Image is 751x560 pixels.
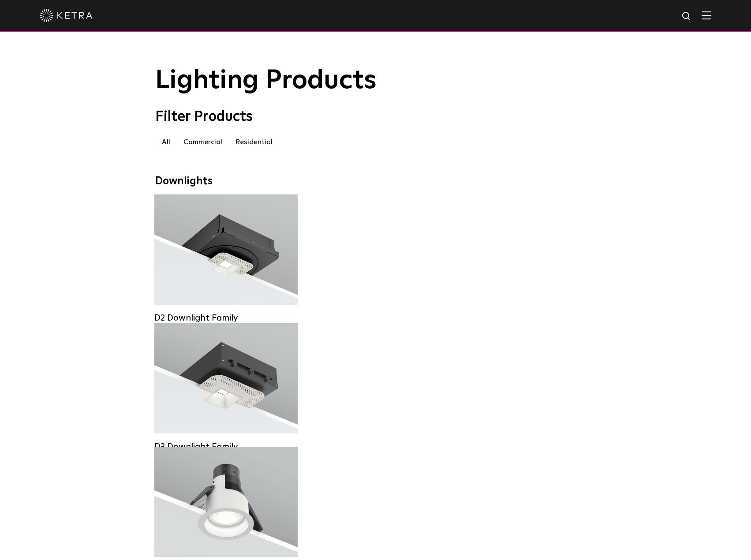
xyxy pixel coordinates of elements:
[154,323,298,433] a: D3 Downlight Family Lumen Output:700 / 900 / 1100Colors:White / Black / Silver / Bronze / Paintab...
[154,447,298,557] a: D4R Retrofit Downlight Lumen Output:800Colors:White / BlackBeam Angles:15° / 25° / 40° / 60°Watta...
[155,134,177,150] label: All
[702,11,711,19] img: Hamburger%20Nav.svg
[154,194,298,310] a: D2 Downlight Family Lumen Output:1200Colors:White / Black / Gloss Black / Silver / Bronze / Silve...
[155,175,596,188] div: Downlights
[40,9,93,22] img: ketra-logo-2019-white
[177,134,229,150] label: Commercial
[155,67,377,94] span: Lighting Products
[154,313,298,323] div: D2 Downlight Family
[154,441,298,452] div: D3 Downlight Family
[681,11,692,22] img: search icon
[229,134,279,150] label: Residential
[155,108,596,125] div: Filter Products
